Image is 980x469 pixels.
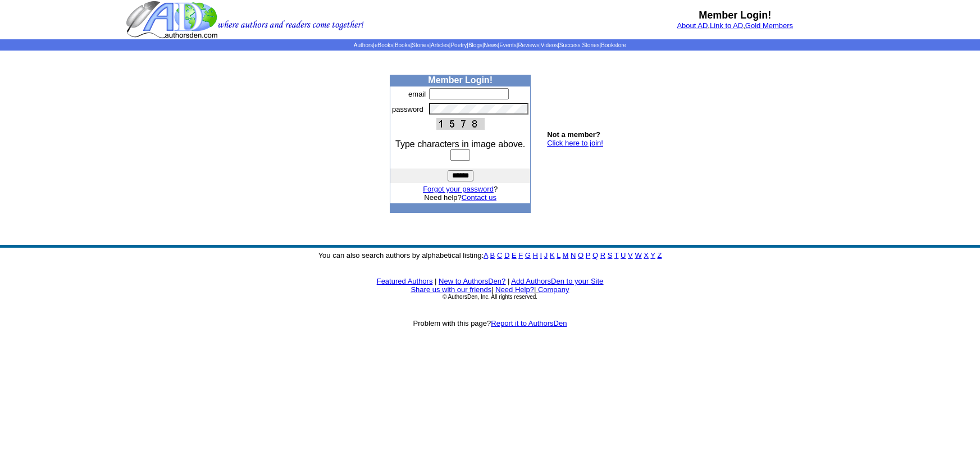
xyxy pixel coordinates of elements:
a: S [608,251,613,259]
a: R [600,251,605,259]
a: Q [592,251,598,259]
a: New to AuthorsDen? [439,277,505,285]
font: email [408,90,426,98]
a: D [504,251,509,259]
a: M [563,251,569,259]
a: B [490,251,495,259]
a: About AD [677,21,708,30]
font: © AuthorsDen, Inc. All rights reserved. [443,294,537,300]
b: Member Login! [699,10,771,21]
a: Events [499,42,517,48]
a: Forgot your password [423,185,494,193]
img: This Is CAPTCHA Image [436,118,485,130]
font: | [435,277,436,285]
a: Share us with our friends [411,285,491,294]
a: V [628,251,633,259]
a: P [586,251,590,259]
font: Problem with this page? [413,319,567,327]
font: ? [423,185,498,193]
a: Stories [412,42,429,48]
font: | [491,285,493,294]
a: eBooks [375,42,393,48]
a: Authors [354,42,373,48]
a: O [578,251,584,259]
a: Z [657,251,662,259]
a: Link to AD [710,21,743,30]
a: K [550,251,555,259]
a: Articles [431,42,449,48]
a: Bookstore [601,42,626,48]
a: U [621,251,626,259]
a: I [540,251,543,259]
a: L [557,251,560,259]
a: G [525,251,531,259]
a: F [518,251,523,259]
font: Need help? [424,193,496,202]
a: Company [538,285,569,294]
a: T [614,251,619,259]
a: Report it to AuthorsDen [491,319,567,327]
a: X [644,251,649,259]
a: Success Stories [559,42,600,48]
font: | [508,277,509,285]
a: Books [395,42,411,48]
font: Type characters in image above. [395,139,525,149]
a: E [512,251,517,259]
a: Featured Authors [377,277,433,285]
b: Not a member? [547,130,600,139]
b: Member Login! [428,75,493,85]
font: | [534,285,569,294]
a: Add AuthorsDen to your Site [511,277,603,285]
a: Videos [541,42,558,48]
font: You can also search authors by alphabetical listing: [318,251,662,259]
a: W [635,251,641,259]
a: Blogs [468,42,482,48]
a: Click here to join! [547,139,603,147]
a: J [544,251,548,259]
a: C [497,251,502,259]
a: N [571,251,576,259]
a: News [484,42,498,48]
font: , , [677,21,793,30]
a: Poetry [450,42,467,48]
font: password [392,105,423,113]
a: Reviews [518,42,539,48]
a: Y [650,251,655,259]
a: Need Help? [495,285,534,294]
a: H [533,251,538,259]
a: Gold Members [745,21,793,30]
a: A [484,251,488,259]
span: | | | | | | | | | | | | [354,42,626,48]
a: Contact us [462,193,496,202]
